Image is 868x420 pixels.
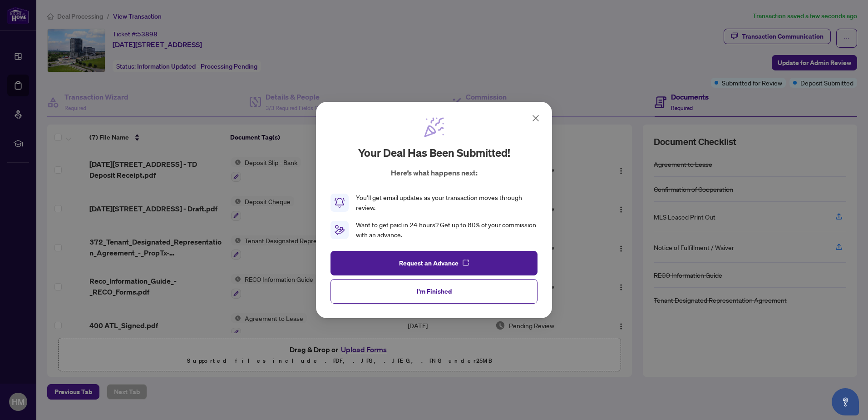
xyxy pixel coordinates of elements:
span: Request an Advance [399,256,459,270]
button: I'm Finished [330,279,538,304]
span: I'm Finished [417,284,452,299]
div: Want to get paid in 24 hours? Get up to 80% of your commission with an advance. [356,220,538,240]
h2: Your deal has been submitted! [358,145,510,160]
button: Open asap [832,388,859,415]
button: Request an Advance [330,251,538,275]
p: Here’s what happens next: [391,167,478,178]
div: You’ll get email updates as your transaction moves through review. [356,193,538,213]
